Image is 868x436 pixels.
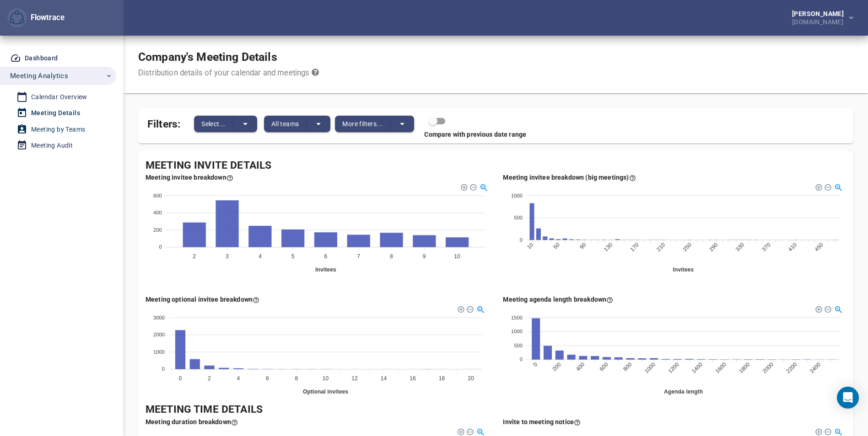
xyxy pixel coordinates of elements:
span: Meeting Analytics [10,70,68,82]
tspan: 10 [454,253,460,260]
tspan: 290 [708,242,719,253]
tspan: 500 [514,215,523,220]
div: Selection Zoom [834,427,841,435]
tspan: 0 [519,237,522,243]
tspan: 16 [410,375,416,382]
div: split button [194,116,257,132]
tspan: 450 [813,242,824,253]
div: Zoom Out [466,428,473,434]
div: Compare with previous date range [138,130,846,139]
tspan: 170 [629,242,640,253]
tspan: 500 [514,343,523,348]
div: Zoom In [457,305,464,312]
div: Zoom In [814,305,821,312]
tspan: 10 [323,375,329,382]
div: Distribution details of your calendar and meetings [138,68,319,79]
div: Zoom In [460,183,467,190]
tspan: 1000 [153,349,165,355]
tspan: 3000 [153,315,165,320]
div: Flowtrace [7,8,65,28]
text: Invitees [673,266,694,273]
div: Zoom In [814,428,821,434]
tspan: 0 [162,367,165,372]
tspan: 0 [519,357,522,362]
tspan: 12 [351,375,358,382]
tspan: 3 [226,253,229,260]
tspan: 200 [153,227,162,233]
tspan: 130 [602,242,613,253]
tspan: 410 [787,242,798,253]
div: Here you see how many meetings have certain length of an agenda and up to 2.5k characters. The le... [503,295,614,304]
tspan: 1000 [643,361,656,374]
tspan: 0 [159,245,162,250]
tspan: 1000 [511,193,523,198]
div: Open Intercom Messenger [837,387,859,409]
div: Meeting Details [31,107,80,119]
tspan: 8 [390,253,393,260]
tspan: 210 [655,242,666,253]
tspan: 14 [381,375,387,382]
div: Here you see how many meetings by the duration of it (duration in 5 minute steps). We don't show ... [146,417,238,426]
tspan: 400 [153,210,162,215]
tspan: 200 [551,361,562,372]
tspan: 0 [532,361,539,368]
div: Zoom Out [824,305,830,312]
tspan: 330 [734,242,745,253]
div: [PERSON_NAME] [792,11,847,17]
span: Filters: [147,112,180,132]
div: Meeting Audit [31,140,73,151]
tspan: 600 [598,361,609,372]
tspan: 90 [578,242,588,251]
div: Meeting by Teams [31,124,85,135]
tspan: 1800 [738,361,751,374]
img: Flowtrace [10,11,24,25]
div: Flowtrace [27,12,65,23]
div: Zoom Out [824,428,830,434]
tspan: 2000 [153,332,165,337]
h1: Company's Meeting Details [138,50,319,64]
tspan: 4 [259,253,262,260]
div: Here you see how many meetings have had advance notice in hours when the invite was sent out [503,417,581,426]
div: Meeting Invite Details [146,158,846,173]
tspan: 1200 [667,361,680,374]
div: Here you see how many meetings you organise per number invitees (for meetings with 10 or less inv... [146,173,233,182]
tspan: 1400 [690,361,704,374]
tspan: 9 [423,253,426,260]
tspan: 18 [439,375,445,382]
button: Flowtrace [7,8,27,28]
div: Zoom Out [466,305,473,312]
tspan: 7 [357,253,360,260]
tspan: 2 [208,375,211,382]
tspan: 250 [681,242,692,253]
div: Here you see how many meetings you organize per number of invitees (for meetings with 500 or less... [503,173,636,182]
tspan: 400 [574,361,585,372]
div: Here you see how many meetings you have with per optional invitees (up to 20 optional invitees). [146,295,259,304]
button: All teams [264,116,307,132]
text: Invitees [315,266,336,273]
tspan: 10 [525,242,534,251]
div: Selection Zoom [834,183,841,191]
div: split button [335,116,414,132]
span: More filters... [342,118,383,129]
span: Select... [201,118,226,129]
button: Select... [194,116,233,132]
tspan: 6 [266,375,269,382]
tspan: 800 [622,361,633,372]
div: Selection Zoom [476,427,484,435]
div: Dashboard [25,53,58,64]
tspan: 1500 [511,315,523,320]
button: [PERSON_NAME][DOMAIN_NAME] [777,8,861,28]
tspan: 0 [179,375,182,382]
tspan: 6 [324,253,327,260]
tspan: 600 [153,193,162,198]
tspan: 1000 [511,329,523,334]
text: Optional invitees [303,388,348,395]
tspan: 2 [193,253,196,260]
tspan: 20 [468,375,474,382]
span: All teams [271,118,299,129]
tspan: 2200 [785,361,798,374]
div: Selection Zoom [480,183,487,191]
tspan: 370 [760,242,771,253]
tspan: 8 [295,375,298,382]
